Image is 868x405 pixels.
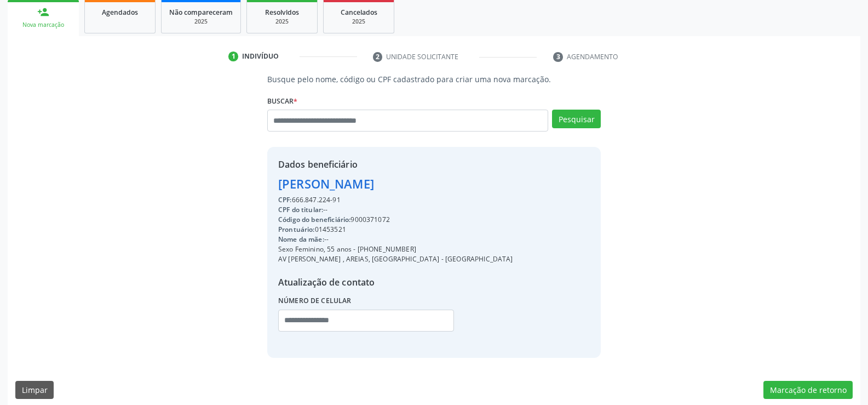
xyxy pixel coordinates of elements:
div: Sexo Feminino, 55 anos - [PHONE_NUMBER] [278,244,513,254]
div: 666.847.224-91 [278,195,513,205]
p: Busque pelo nome, código ou CPF cadastrado para criar uma nova marcação. [267,73,601,85]
span: CPF: [278,195,292,204]
div: Atualização de contato [278,276,513,289]
span: CPF do titular: [278,205,323,214]
div: [PERSON_NAME] [278,175,513,193]
div: 2025 [331,18,386,26]
div: 2025 [169,18,233,26]
button: Marcação de retorno [763,381,853,400]
div: Dados beneficiário [278,158,513,171]
div: 9000371072 [278,215,513,225]
div: Indivíduo [242,52,279,61]
span: Nome da mãe: [278,235,324,244]
div: Nova marcação [15,21,71,29]
label: Número de celular [278,293,352,310]
div: 01453521 [278,225,513,235]
span: Cancelados [341,8,377,17]
span: Resolvidos [265,8,299,17]
span: Prontuário: [278,225,315,234]
div: person_add [37,6,49,18]
div: -- [278,205,513,215]
div: 1 [228,52,238,61]
label: Buscar [267,93,297,110]
button: Pesquisar [552,110,601,128]
div: -- [278,235,513,244]
div: AV [PERSON_NAME] , AREIAS, [GEOGRAPHIC_DATA] - [GEOGRAPHIC_DATA] [278,254,513,264]
span: Não compareceram [169,8,233,17]
button: Limpar [15,381,54,400]
span: Código do beneficiário: [278,215,350,224]
span: Agendados [102,8,138,17]
div: 2025 [255,18,309,26]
